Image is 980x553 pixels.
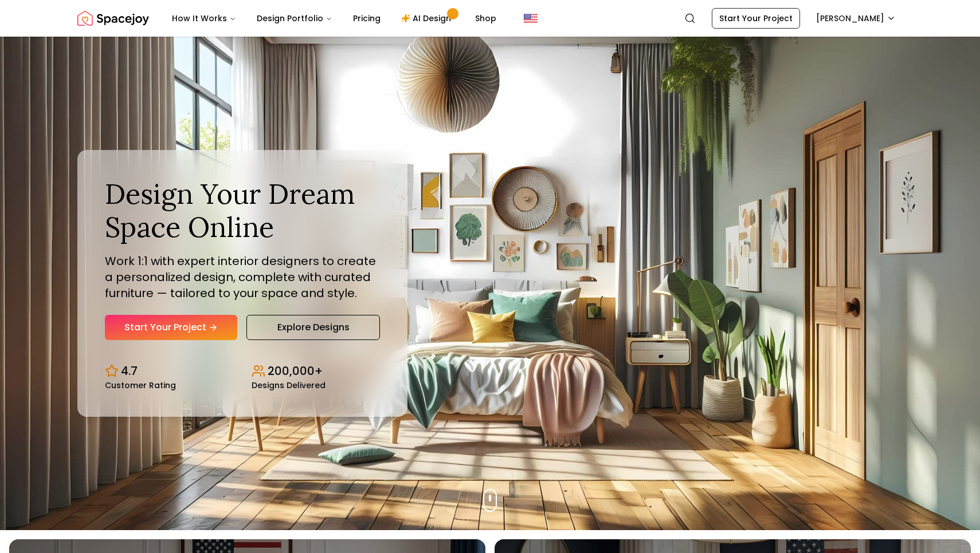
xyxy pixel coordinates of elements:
[121,363,138,379] p: 4.7
[344,7,390,30] a: Pricing
[392,7,464,30] a: AI Design
[809,8,903,29] button: [PERSON_NAME]
[252,381,326,389] small: Designs Delivered
[105,354,380,389] div: Design stats
[246,315,380,340] a: Explore Designs
[77,7,149,30] img: Spacejoy Logo
[105,177,380,243] h1: Design Your Dream Space Online
[163,7,505,30] nav: Main
[248,7,342,30] button: Design Portfolio
[105,315,237,340] a: Start Your Project
[268,363,323,379] p: 200,000+
[466,7,505,30] a: Shop
[524,11,538,25] img: United States
[77,7,149,30] a: Spacejoy
[105,253,380,301] p: Work 1:1 with expert interior designers to create a personalized design, complete with curated fu...
[105,381,176,389] small: Customer Rating
[163,7,245,30] button: How It Works
[712,8,800,29] a: Start Your Project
